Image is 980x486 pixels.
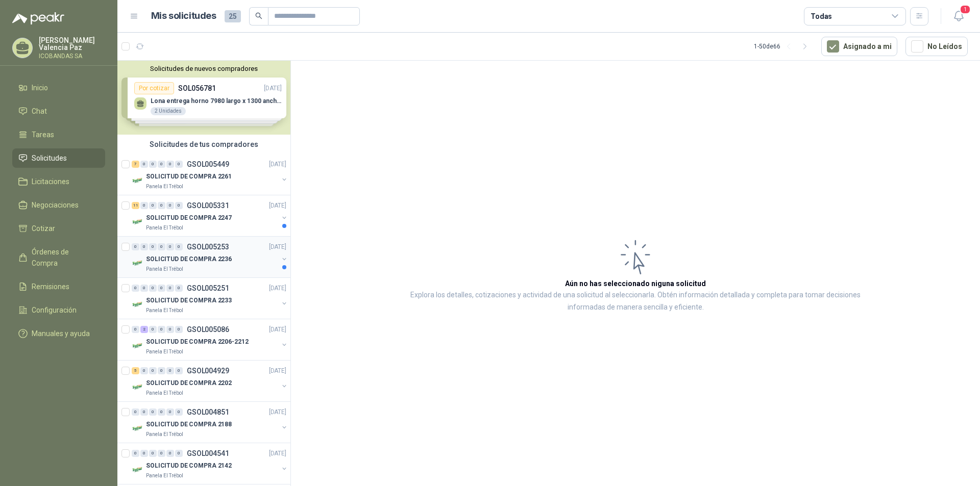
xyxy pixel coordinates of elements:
[393,289,878,314] p: Explora los detalles, cotizaciones y actividad de una solicitud al seleccionarla. Obtén informaci...
[12,78,105,97] a: Inicio
[132,406,288,439] a: 0 0 0 0 0 0 GSOL004851[DATE] Company LogoSOLICITUD DE COMPRA 2188Panela El Trébol
[132,367,139,374] div: 5
[149,326,157,333] div: 0
[140,408,148,416] div: 0
[187,326,229,333] p: GSOL005086
[149,161,157,168] div: 0
[158,243,165,250] div: 0
[175,450,183,457] div: 0
[132,174,144,187] img: Company Logo
[166,408,174,416] div: 0
[132,285,139,292] div: 0
[132,323,288,356] a: 0 2 0 0 0 0 GSOL005086[DATE] Company LogoSOLICITUD DE COMPRA 2206-2212Panela El Trébol
[32,106,47,117] span: Chat
[175,408,183,416] div: 0
[175,326,183,333] div: 0
[821,37,897,56] button: Asignado a mi
[146,224,183,232] p: Panela El Trébol
[269,242,286,252] p: [DATE]
[146,461,232,471] p: SOLICITUD DE COMPRA 2142
[269,407,286,417] p: [DATE]
[32,223,55,234] span: Cotizar
[132,450,139,457] div: 0
[146,378,232,388] p: SOLICITUD DE COMPRA 2202
[32,328,90,339] span: Manuales y ayuda
[132,257,144,269] img: Company Logo
[166,161,174,168] div: 0
[960,5,971,14] span: 1
[132,365,288,397] a: 5 0 0 0 0 0 GSOL004929[DATE] Company LogoSOLICITUD DE COMPRA 2202Panela El Trébol
[146,389,183,397] p: Panela El Trébol
[132,216,144,228] img: Company Logo
[32,304,77,316] span: Configuración
[166,202,174,209] div: 0
[146,472,183,480] p: Panela El Trébol
[187,408,229,416] p: GSOL004851
[132,298,144,311] img: Company Logo
[158,408,165,416] div: 0
[187,367,229,374] p: GSOL004929
[146,337,249,347] p: SOLICITUD DE COMPRA 2206-2212
[132,282,288,315] a: 0 0 0 0 0 0 GSOL005251[DATE] Company LogoSOLICITUD DE COMPRA 2233Panela El Trébol
[132,241,288,273] a: 0 0 0 0 0 0 GSOL005253[DATE] Company LogoSOLICITUD DE COMPRA 2236Panela El Trébol
[132,464,144,476] img: Company Logo
[146,296,232,305] p: SOLICITUD DE COMPRA 2233
[269,449,286,458] p: [DATE]
[175,161,183,168] div: 0
[949,7,968,25] button: 1
[149,367,157,374] div: 0
[175,243,183,250] div: 0
[187,202,229,209] p: GSOL005331
[158,326,165,333] div: 0
[166,285,174,292] div: 0
[166,450,174,457] div: 0
[187,243,229,250] p: GSOL005253
[175,285,183,292] div: 0
[132,243,139,250] div: 0
[149,202,157,209] div: 0
[39,37,105,51] p: [PERSON_NAME] Valencia Paz
[269,201,286,211] p: [DATE]
[32,281,69,292] span: Remisiones
[12,242,105,273] a: Órdenes de Compra
[140,450,148,457] div: 0
[12,172,105,191] a: Licitaciones
[12,12,64,24] img: Logo peakr
[149,243,157,250] div: 0
[12,219,105,238] a: Cotizar
[132,340,144,352] img: Company Logo
[175,367,183,374] div: 0
[269,325,286,335] p: [DATE]
[12,195,105,215] a: Negociaciones
[12,148,105,168] a: Solicitudes
[146,183,183,191] p: Panela El Trébol
[754,38,813,55] div: 1 - 50 de 66
[117,135,290,154] div: Solicitudes de tus compradores
[146,430,183,439] p: Panela El Trébol
[149,285,157,292] div: 0
[187,161,229,168] p: GSOL005449
[140,161,148,168] div: 0
[132,422,144,434] img: Company Logo
[140,326,148,333] div: 2
[146,306,183,315] p: Panela El Trébol
[132,161,139,168] div: 7
[12,300,105,320] a: Configuración
[32,82,48,93] span: Inicio
[12,101,105,121] a: Chat
[255,12,262,19] span: search
[269,284,286,293] p: [DATE]
[158,202,165,209] div: 0
[225,10,241,22] span: 25
[166,243,174,250] div: 0
[12,324,105,343] a: Manuales y ayuda
[187,450,229,457] p: GSOL004541
[149,450,157,457] div: 0
[565,278,706,289] h3: Aún no has seleccionado niguna solicitud
[132,202,139,209] div: 11
[151,9,216,23] h1: Mis solicitudes
[32,129,54,140] span: Tareas
[140,243,148,250] div: 0
[149,408,157,416] div: 0
[140,202,148,209] div: 0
